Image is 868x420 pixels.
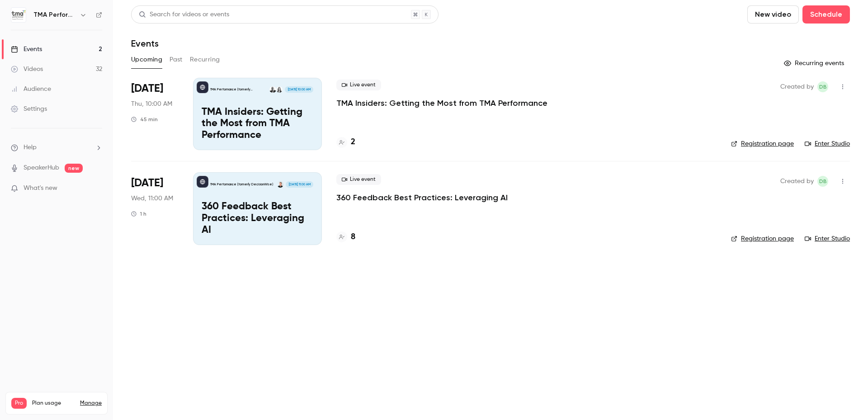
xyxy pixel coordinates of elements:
[11,398,27,409] span: Pro
[805,139,850,148] a: Enter Studio
[817,81,828,92] span: Devin Black
[24,163,59,173] a: SpeakerHub
[336,98,547,109] a: TMA Insiders: Getting the Most from TMA Performance
[780,176,814,187] span: Created by
[336,136,355,148] a: 2
[170,52,183,67] button: Past
[210,182,273,187] p: TMA Performance (formerly DecisionWise)
[780,56,850,71] button: Recurring events
[11,85,51,94] div: Audience
[802,5,850,24] button: Schedule
[11,65,43,74] div: Videos
[190,52,220,67] button: Recurring
[269,86,276,93] img: Skylar de Jong
[276,86,283,93] img: Kaley Carver
[11,45,42,54] div: Events
[11,8,26,22] img: TMA Performance (formerly DecisionWise)
[336,192,508,203] a: 360 Feedback Best Practices: Leveraging AI
[336,80,381,90] span: Live event
[285,86,313,93] span: [DATE] 10:00 AM
[65,164,83,173] span: new
[131,38,159,49] h1: Events
[80,400,102,407] a: Manage
[131,78,179,150] div: Sep 18 Thu, 10:00 AM (America/Denver)
[131,176,163,190] span: [DATE]
[131,116,158,123] div: 45 min
[32,400,75,407] span: Plan usage
[731,139,794,148] a: Registration page
[805,234,850,243] a: Enter Studio
[139,10,229,19] div: Search for videos or events
[817,176,828,187] span: Devin Black
[131,99,172,109] span: Thu, 10:00 AM
[131,52,162,67] button: Upcoming
[819,176,827,187] span: DB
[11,104,47,113] div: Settings
[351,231,355,243] h4: 8
[202,107,313,142] p: TMA Insiders: Getting the Most from TMA Performance
[351,136,355,148] h4: 2
[202,201,313,236] p: 360 Feedback Best Practices: Leveraging AI
[336,231,355,243] a: 8
[731,234,794,243] a: Registration page
[193,172,322,245] a: 360 Feedback Best Practices: Leveraging AITMA Performance (formerly DecisionWise)Charles Rogel[DA...
[780,81,814,92] span: Created by
[286,181,313,188] span: [DATE] 11:00 AM
[131,172,179,245] div: Sep 24 Wed, 11:00 AM (America/Denver)
[819,81,827,92] span: DB
[33,10,76,19] h6: TMA Performance (formerly DecisionWise)
[336,174,381,185] span: Live event
[747,5,799,24] button: New video
[131,210,146,217] div: 1 h
[193,78,322,150] a: TMA Insiders: Getting the Most from TMA PerformanceTMA Performance (formerly DecisionWise)Kaley C...
[24,143,37,152] span: Help
[131,81,163,96] span: [DATE]
[24,184,57,193] span: What's new
[11,143,102,152] li: help-dropdown-opener
[210,87,269,92] p: TMA Performance (formerly DecisionWise)
[277,181,283,188] img: Charles Rogel
[131,194,173,203] span: Wed, 11:00 AM
[91,184,102,193] iframe: Noticeable Trigger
